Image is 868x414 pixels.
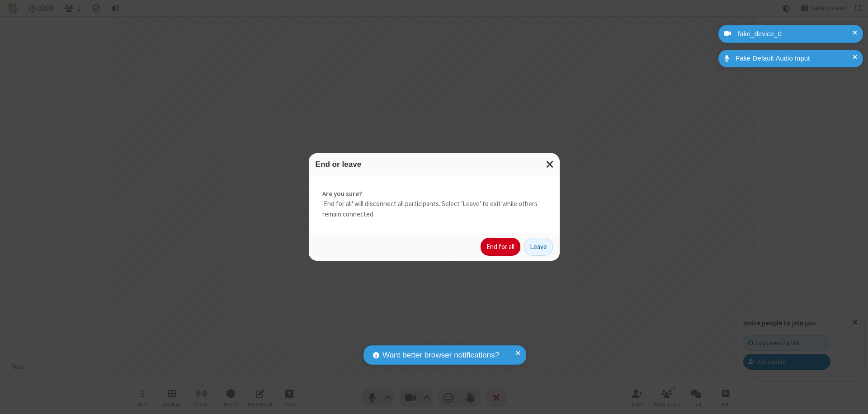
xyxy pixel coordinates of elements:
[322,189,546,199] strong: Are you sure?
[735,29,856,39] div: fake_device_0
[541,153,560,175] button: Close modal
[382,349,499,361] span: Want better browser notifications?
[524,238,553,256] button: Leave
[316,160,553,169] h3: End or leave
[309,175,560,233] div: 'End for all' will disconnect all participants. Select 'Leave' to exit while others remain connec...
[732,53,856,64] div: Fake Default Audio Input
[481,238,520,256] button: End for all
